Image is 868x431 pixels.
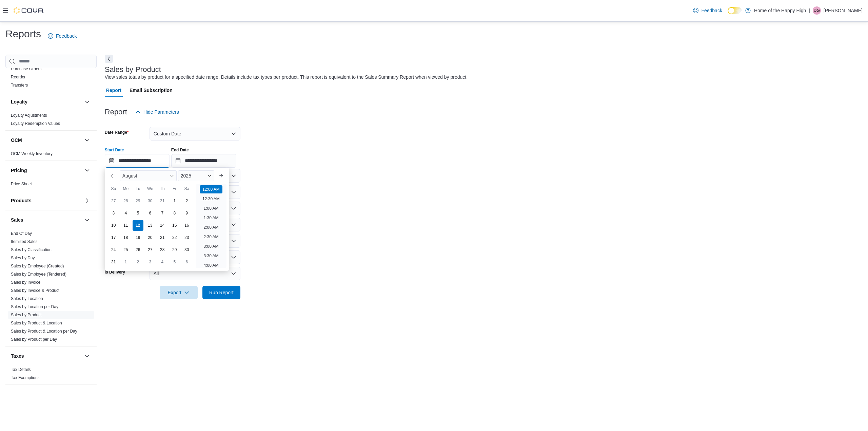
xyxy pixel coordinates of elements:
button: Run Report [202,286,240,299]
div: day-17 [108,232,119,243]
button: Next [105,55,113,63]
div: day-28 [120,195,131,206]
span: Feedback [56,33,77,39]
a: Sales by Location [11,296,43,301]
h3: Sales by Product [105,65,161,74]
span: August [122,173,137,179]
li: 1:00 AM [201,204,221,212]
div: day-29 [133,195,143,206]
button: Open list of options [231,206,236,211]
div: day-5 [133,208,143,219]
div: day-14 [157,220,168,231]
div: day-30 [145,195,156,206]
label: Is Delivery [105,269,125,275]
a: Itemized Sales [11,239,38,244]
li: 3:30 AM [201,252,221,260]
button: Open list of options [231,173,236,179]
div: day-27 [145,244,156,255]
a: Feedback [690,4,725,17]
div: day-2 [181,195,192,206]
div: day-18 [120,232,131,243]
div: day-9 [181,208,192,219]
a: Loyalty Redemption Values [11,121,60,126]
span: Sales by Location per Day [11,304,58,310]
span: 2025 [181,173,191,179]
a: Sales by Product per Day [11,337,57,342]
span: Tax Details [11,367,31,372]
div: day-23 [181,232,192,243]
div: day-1 [120,257,131,267]
span: DG [814,6,820,15]
div: day-31 [157,195,168,206]
div: day-8 [169,208,180,219]
a: Purchase Orders [11,67,42,71]
span: Hide Parameters [143,109,179,115]
h3: Taxes [11,353,24,359]
a: Sales by Location per Day [11,304,58,309]
div: day-3 [145,257,156,267]
span: Reorder [11,74,25,80]
li: 4:00 AM [201,261,221,269]
span: Sales by Invoice [11,280,40,285]
div: Th [157,183,168,194]
li: 3:00 AM [201,242,221,250]
div: Button. Open the month selector. August is currently selected. [120,170,177,181]
div: day-26 [133,244,143,255]
a: Sales by Classification [11,247,52,252]
div: day-7 [157,208,168,219]
div: View sales totals by product for a specified date range. Details include tax types per product. T... [105,74,468,81]
a: Sales by Product [11,313,42,317]
span: Loyalty Adjustments [11,113,47,118]
span: Sales by Employee (Tendered) [11,271,66,277]
li: 1:30 AM [201,214,221,222]
a: Price Sheet [11,182,32,186]
div: day-5 [169,257,180,267]
p: [PERSON_NAME] [824,6,863,15]
div: day-6 [145,208,156,219]
button: Products [83,196,91,205]
input: Dark Mode [728,7,742,14]
div: Pricing [5,180,97,191]
h3: Products [11,197,32,204]
span: Sales by Product [11,312,42,318]
button: Previous Month [107,170,118,181]
a: Reorder [11,75,25,79]
span: End Of Day [11,231,32,236]
button: Next month [216,170,226,181]
button: Products [11,197,82,204]
h1: Reports [5,27,41,41]
span: Run Report [209,289,234,296]
h3: Pricing [11,167,27,174]
span: Export [164,286,194,299]
div: Button. Open the year selector. 2025 is currently selected. [178,170,214,181]
span: OCM Weekly Inventory [11,151,53,156]
a: Sales by Invoice [11,280,40,285]
button: Custom Date [150,127,240,140]
a: Sales by Invoice & Product [11,288,59,293]
img: Cova [14,7,44,14]
h3: Loyalty [11,98,27,105]
span: Transfers [11,82,28,88]
span: Purchase Orders [11,66,42,72]
button: Taxes [11,353,82,359]
a: Sales by Product & Location per Day [11,329,77,334]
h3: Sales [11,217,23,223]
div: Sa [181,183,192,194]
div: day-21 [157,232,168,243]
div: day-4 [120,208,131,219]
a: End Of Day [11,231,32,236]
div: day-6 [181,257,192,267]
span: Sales by Product & Location [11,320,62,326]
h3: OCM [11,137,22,144]
div: OCM [5,150,97,161]
a: Tax Exemptions [11,375,40,380]
button: Pricing [11,167,82,174]
a: Sales by Employee (Created) [11,264,64,268]
input: Press the down key to open a popover containing a calendar. [171,154,236,168]
div: Fr [169,183,180,194]
span: Sales by Employee (Created) [11,263,64,269]
span: Feedback [701,7,722,14]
